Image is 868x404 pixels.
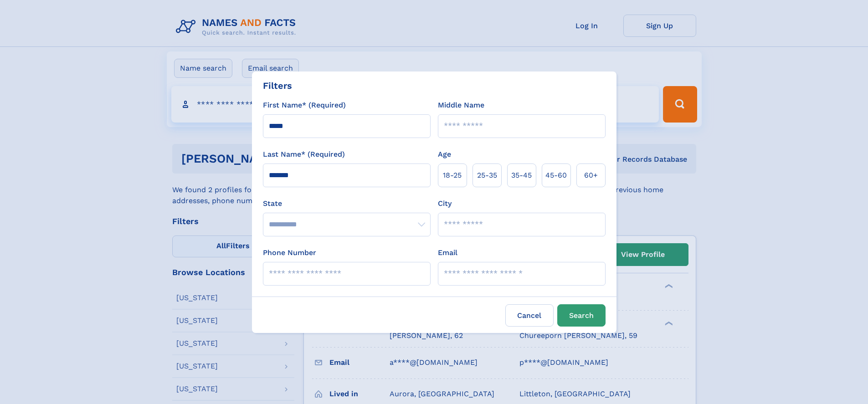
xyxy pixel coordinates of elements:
[438,247,457,258] label: Email
[438,149,451,160] label: Age
[263,100,346,111] label: First Name* (Required)
[438,100,484,111] label: Middle Name
[557,304,606,327] button: Search
[477,170,497,181] span: 25‑35
[443,170,462,181] span: 18‑25
[263,149,345,160] label: Last Name* (Required)
[584,170,598,181] span: 60+
[438,198,452,209] label: City
[263,79,292,92] div: Filters
[505,304,554,327] label: Cancel
[511,170,532,181] span: 35‑45
[263,247,316,258] label: Phone Number
[545,170,567,181] span: 45‑60
[263,198,431,209] label: State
